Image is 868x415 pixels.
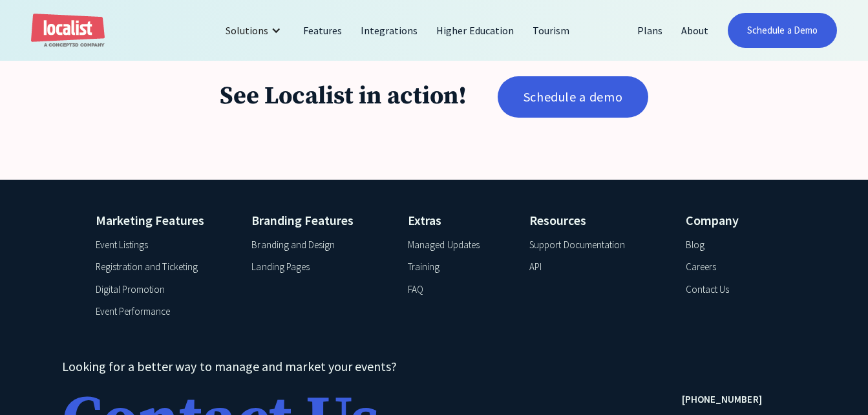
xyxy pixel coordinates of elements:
[427,15,524,46] a: Higher Education
[408,211,512,230] h4: Extras
[529,238,625,253] a: Support Documentation
[682,392,761,407] a: [PHONE_NUMBER]
[251,211,390,230] h4: Branding Features
[408,260,439,275] a: Training
[352,15,427,46] a: Integrations
[686,238,704,253] a: Blog
[686,211,772,230] h4: Company
[408,238,479,253] a: Managed Updates
[96,260,198,275] a: Registration and Ticketing
[672,15,718,46] a: About
[216,15,294,46] div: Solutions
[628,15,672,46] a: Plans
[226,23,268,38] div: Solutions
[96,282,165,297] a: Digital Promotion
[251,260,309,275] a: Landing Pages
[529,211,668,230] h4: Resources
[31,14,105,48] a: home
[529,260,542,275] a: API
[728,13,837,48] a: Schedule a Demo
[62,357,651,376] h4: Looking for a better way to manage and market your events?
[96,211,235,230] h4: Marketing Features
[220,81,467,112] h1: See Localist in action!
[96,238,148,253] a: Event Listings
[294,15,352,46] a: Features
[251,238,335,253] a: Branding and Design
[686,282,729,297] a: Contact Us
[686,260,716,275] a: Careers
[498,76,648,118] a: Schedule a demo
[408,282,423,297] a: FAQ
[96,304,171,319] a: Event Performance
[524,15,579,46] a: Tourism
